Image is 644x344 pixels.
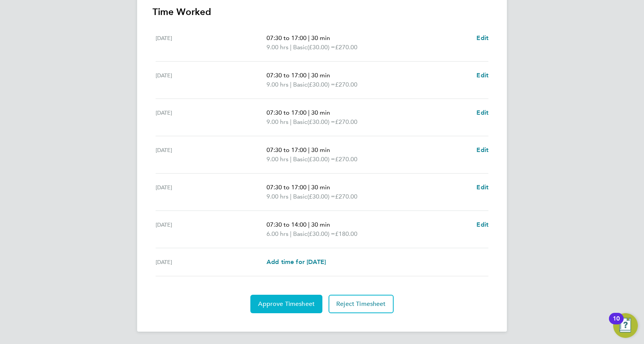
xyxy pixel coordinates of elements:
[476,146,488,154] span: Edit
[308,72,310,79] span: |
[267,118,288,125] span: 9.00 hrs
[156,33,267,52] div: [DATE]
[267,43,288,51] span: 9.00 hrs
[267,193,288,200] span: 9.00 hrs
[308,109,310,116] span: |
[156,71,267,89] div: [DATE]
[335,81,357,88] span: £270.00
[307,155,335,163] span: (£30.00) =
[156,257,267,267] div: [DATE]
[290,118,292,125] span: |
[335,118,357,125] span: £270.00
[308,221,310,228] span: |
[307,118,335,125] span: (£30.00) =
[156,145,267,164] div: [DATE]
[613,319,620,329] div: 10
[311,184,330,191] span: 30 min
[307,43,335,51] span: (£30.00) =
[290,155,292,163] span: |
[476,34,488,42] span: Edit
[267,155,288,163] span: 9.00 hrs
[476,72,488,79] span: Edit
[308,146,310,154] span: |
[267,221,307,228] span: 07:30 to 14:00
[156,220,267,239] div: [DATE]
[267,146,307,154] span: 07:30 to 17:00
[267,81,288,88] span: 9.00 hrs
[153,6,491,18] h3: Time Worked
[258,300,315,308] span: Approve Timesheet
[156,108,267,127] div: [DATE]
[267,72,307,79] span: 07:30 to 17:00
[476,220,488,229] a: Edit
[307,81,335,88] span: (£30.00) =
[267,109,307,116] span: 07:30 to 17:00
[290,81,292,88] span: |
[476,71,488,80] a: Edit
[311,34,330,42] span: 30 min
[250,295,322,313] button: Approve Timesheet
[476,145,488,155] a: Edit
[267,34,307,42] span: 07:30 to 17:00
[613,313,638,338] button: Open Resource Center, 10 new notifications
[335,43,357,51] span: £270.00
[267,257,326,267] a: Add time for [DATE]
[293,155,307,164] span: Basic
[307,230,335,237] span: (£30.00) =
[290,43,292,51] span: |
[335,193,357,200] span: £270.00
[311,109,330,116] span: 30 min
[267,184,307,191] span: 07:30 to 17:00
[476,184,488,191] span: Edit
[335,230,357,237] span: £180.00
[293,192,307,201] span: Basic
[308,34,310,42] span: |
[335,155,357,163] span: £270.00
[476,33,488,43] a: Edit
[290,193,292,200] span: |
[156,183,267,201] div: [DATE]
[476,108,488,117] a: Edit
[329,295,394,313] button: Reject Timesheet
[311,221,330,228] span: 30 min
[311,72,330,79] span: 30 min
[476,109,488,116] span: Edit
[307,193,335,200] span: (£30.00) =
[336,300,386,308] span: Reject Timesheet
[290,230,292,237] span: |
[476,221,488,228] span: Edit
[293,80,307,89] span: Basic
[476,183,488,192] a: Edit
[308,184,310,191] span: |
[293,43,307,52] span: Basic
[267,230,288,237] span: 6.00 hrs
[267,258,326,266] span: Add time for [DATE]
[293,229,307,239] span: Basic
[311,146,330,154] span: 30 min
[293,117,307,127] span: Basic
